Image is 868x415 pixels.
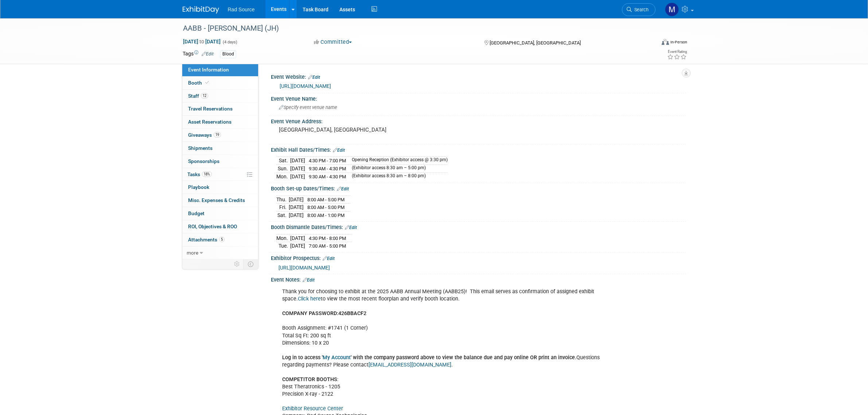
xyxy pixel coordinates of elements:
td: Fri. [276,203,289,212]
b: Log in to access ' ' with the company password above to view the balance due and pay online OR pr... [282,354,576,361]
div: Event Venue Name: [271,93,686,102]
span: Misc. Expenses & Credits [188,197,245,203]
span: Event Information [188,67,229,73]
a: Edit [345,225,357,230]
span: Rad Source [228,7,255,12]
pre: [GEOGRAPHIC_DATA], [GEOGRAPHIC_DATA] [279,127,436,133]
button: Committed [311,38,355,46]
span: Attachments [188,237,225,243]
td: Thu. [276,195,289,203]
td: Mon. [276,172,290,180]
b: 426BBACF2 [338,310,366,317]
td: Sat. [276,211,289,219]
td: Sat. [276,157,290,165]
td: [DATE] [290,234,305,242]
td: [DATE] [290,165,305,173]
span: to [198,39,205,44]
a: Event Information [182,63,258,76]
a: Edit [323,256,335,261]
td: [DATE] [289,211,304,219]
span: Giveaways [188,132,221,138]
div: Booth Set-up Dates/Times: [271,183,686,193]
td: (Exhibitor access 8:30 am – 8:00 pm) [347,172,448,180]
span: ROI, Objectives & ROO [188,224,237,229]
a: Search [622,3,655,16]
div: Blood [220,50,236,58]
span: Search [632,7,649,12]
a: Click here [298,296,321,302]
span: Sponsorships [188,158,219,164]
div: Event Notes: [271,274,686,284]
span: 12 [201,93,208,98]
a: Tasks18% [182,168,258,181]
div: Event Website: [271,71,686,81]
a: [EMAIL_ADDRESS][DOMAIN_NAME] [369,362,451,368]
a: Edit [333,148,345,153]
a: ROI, Objectives & ROO [182,220,258,233]
span: 9:30 AM - 4:30 PM [309,166,346,171]
div: In-Person [670,39,687,45]
div: Event Venue Address: [271,116,686,125]
td: Toggle Event Tabs [243,259,258,269]
div: AABB - [PERSON_NAME] (JH) [180,22,645,35]
a: Giveaways19 [182,129,258,141]
div: Exhibit Hall Dates/Times: [271,144,686,154]
a: Shipments [182,142,258,155]
span: 4:30 PM - 7:00 PM [309,158,346,163]
div: Event Format [612,38,688,49]
td: Personalize Event Tab Strip [231,259,244,269]
a: Edit [337,186,349,191]
a: Attachments5 [182,233,258,246]
td: Sun. [276,165,290,173]
a: Booth [182,77,258,89]
span: 5 [219,237,225,242]
span: Budget [188,210,205,216]
div: Booth Dismantle Dates/Times: [271,222,686,231]
span: Playbook [188,184,209,190]
span: 4:30 PM - 8:00 PM [309,236,346,241]
span: 7:00 AM - 5:00 PM [309,243,346,249]
b: BOOTHS [316,376,337,383]
b: COMPETITOR [282,376,315,383]
a: Staff12 [182,90,258,102]
span: [DATE] [DATE] [183,38,221,45]
span: Tasks [187,171,212,177]
div: Event Rating [667,50,687,54]
a: Budget [182,207,258,220]
td: [DATE] [290,242,305,250]
a: My Account [323,354,351,361]
a: more [182,247,258,259]
td: Opening Reception (Exhibitor access @ 3:30 pm) [347,157,448,165]
span: [GEOGRAPHIC_DATA], [GEOGRAPHIC_DATA] [490,40,581,46]
span: Staff [188,93,208,99]
a: Travel Reservations [182,102,258,115]
span: Specify event venue name [279,105,337,110]
a: Exhibitor Resource Center [282,406,343,412]
td: [DATE] [290,157,305,165]
td: [DATE] [290,172,305,180]
td: Tags [183,50,214,58]
span: more [187,250,198,256]
td: [DATE] [289,203,304,212]
a: Edit [303,278,315,283]
span: 18% [202,171,212,177]
a: Misc. Expenses & Credits [182,194,258,207]
img: ExhibitDay [183,6,219,13]
a: Edit [308,75,320,80]
b: COMPANY PASSWORD: [282,310,338,317]
a: Asset Reservations [182,116,258,128]
img: Melissa Conboy [665,3,679,16]
a: Edit [202,51,214,57]
a: [URL][DOMAIN_NAME] [279,265,330,271]
i: Booth reservation complete [205,81,209,85]
a: [URL][DOMAIN_NAME] [280,83,331,89]
img: Format-Inperson.png [662,39,669,45]
span: Booth [188,80,210,86]
span: (4 days) [222,40,237,44]
td: Tue. [276,242,290,250]
td: (Exhibitor access 8:30 am – 5:00 pm) [347,165,448,173]
span: 9:30 AM - 4:30 PM [309,174,346,179]
a: Playbook [182,181,258,194]
td: [DATE] [289,195,304,203]
span: 19 [214,132,221,137]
